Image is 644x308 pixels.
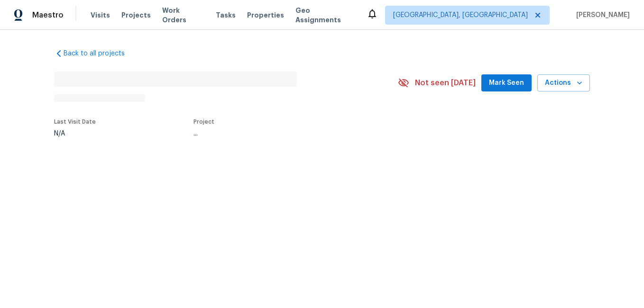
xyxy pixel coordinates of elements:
[162,6,204,25] span: Work Orders
[572,10,630,20] span: [PERSON_NAME]
[121,10,151,20] span: Projects
[295,6,355,25] span: Geo Assignments
[216,12,236,18] span: Tasks
[54,130,96,137] div: N/A
[54,119,96,125] span: Last Visit Date
[54,49,145,58] a: Back to all projects
[32,10,64,20] span: Maestro
[489,77,524,89] span: Mark Seen
[193,119,214,125] span: Project
[481,74,532,92] button: Mark Seen
[247,10,284,20] span: Properties
[393,10,528,20] span: [GEOGRAPHIC_DATA], [GEOGRAPHIC_DATA]
[193,130,376,137] div: ...
[537,74,590,92] button: Actions
[415,78,476,88] span: Not seen [DATE]
[545,77,582,89] span: Actions
[91,10,110,20] span: Visits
